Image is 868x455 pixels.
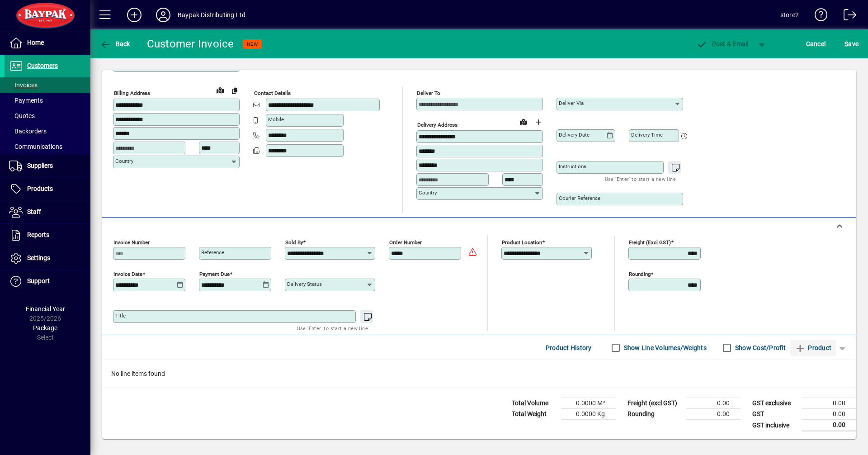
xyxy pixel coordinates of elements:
div: store2 [780,8,799,22]
td: GST [748,409,802,420]
td: Total Volume [507,398,561,409]
mat-hint: Use 'Enter' to start a new line [605,174,676,184]
span: Communications [9,143,62,150]
td: GST exclusive [748,398,802,409]
mat-label: Instructions [559,163,586,170]
a: Settings [5,247,90,270]
mat-label: Reference [201,249,224,256]
a: Staff [5,201,90,223]
span: NEW [247,41,258,47]
mat-label: Sold by [285,239,303,246]
div: Customer Invoice [147,37,234,51]
span: Reports [27,231,49,238]
span: Payments [9,97,43,104]
span: Invoices [9,81,38,89]
td: 0.00 [802,409,856,420]
span: Financial Year [26,305,65,313]
mat-label: Deliver To [417,90,440,96]
span: Backorders [9,128,47,135]
mat-label: Invoice number [113,239,150,246]
button: Save [842,36,861,52]
mat-label: Payment due [199,271,230,277]
button: Profile [149,7,178,23]
a: View on map [213,83,227,97]
button: Choose address [531,115,545,129]
span: Support [27,277,50,284]
mat-hint: Use 'Enter' to start a new line [297,323,368,333]
a: View on map [516,114,531,129]
span: Products [27,185,53,192]
td: Total Weight [507,409,561,420]
button: Cancel [804,36,828,52]
button: Product [790,340,836,356]
mat-label: Country [419,190,437,196]
mat-label: Title [115,313,126,319]
button: Post & Email [692,36,753,52]
a: Invoices [5,77,90,93]
a: Suppliers [5,155,90,177]
span: Product [795,341,831,355]
span: Product History [546,341,592,355]
a: Products [5,178,90,200]
mat-label: Deliver via [559,100,584,106]
button: Add [120,7,149,23]
a: Knowledge Base [808,2,828,31]
span: Cancel [806,37,826,51]
button: Back [98,36,132,52]
mat-label: Mobile [268,116,284,123]
mat-label: Delivery date [559,132,590,138]
td: 0.00 [686,398,741,409]
mat-label: Delivery time [631,132,663,138]
td: 0.00 [802,398,856,409]
td: Rounding [623,409,686,420]
td: Freight (excl GST) [623,398,686,409]
a: Communications [5,139,90,154]
mat-label: Country [115,158,133,164]
span: Quotes [9,112,35,119]
span: Suppliers [27,162,53,169]
mat-label: Invoice date [113,271,142,277]
label: Show Cost/Profit [733,343,786,352]
span: ave [844,37,859,51]
span: Staff [27,208,41,215]
td: 0.00 [802,420,856,431]
span: S [844,40,848,47]
td: 0.0000 M³ [561,398,616,409]
a: Support [5,270,90,293]
mat-label: Order number [389,239,422,246]
label: Show Line Volumes/Weights [622,343,707,352]
button: Product History [542,340,595,356]
a: Logout [837,2,857,31]
span: Customers [27,62,58,69]
a: Home [5,32,90,54]
mat-label: Delivery status [287,281,322,287]
a: Payments [5,93,90,108]
span: P [712,40,716,47]
a: Quotes [5,108,90,123]
td: 0.0000 Kg [561,409,616,420]
span: Package [33,324,57,332]
div: Baypak Distributing Ltd [178,8,245,22]
span: ost & Email [696,40,749,47]
mat-label: Freight (excl GST) [629,239,671,246]
button: Copy to Delivery address [227,83,242,98]
td: 0.00 [686,409,741,420]
td: GST inclusive [748,420,802,431]
mat-label: Product location [502,239,542,246]
div: No line items found [102,360,856,388]
mat-label: Rounding [629,271,651,277]
mat-label: Courier Reference [559,195,600,201]
span: Home [27,39,44,46]
a: Reports [5,224,90,246]
span: Back [100,40,130,47]
a: Backorders [5,123,90,139]
app-page-header-button: Back [90,36,140,52]
span: Settings [27,254,50,261]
